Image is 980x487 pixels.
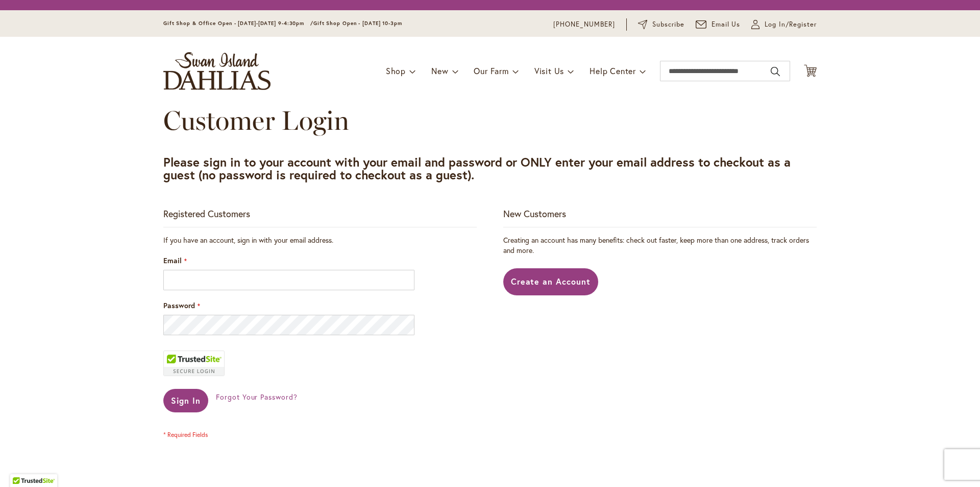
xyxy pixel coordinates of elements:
span: Gift Shop Open - [DATE] 10-3pm [313,20,402,27]
span: Subscribe [652,19,684,30]
strong: Registered Customers [163,207,250,220]
a: Log In/Register [751,19,817,30]
a: Subscribe [638,19,684,30]
iframe: Launch Accessibility Center [8,451,36,479]
span: Email [163,256,182,265]
a: store logo [163,52,271,90]
button: Sign In [163,389,208,412]
span: Log In/Register [765,19,817,30]
span: Forgot Your Password? [216,392,298,402]
span: Help Center [590,65,636,76]
span: Create an Account [511,276,591,287]
div: If you have an account, sign in with your email address. [163,235,477,245]
span: Visit Us [534,65,564,76]
span: Email Us [712,19,741,30]
div: TrustedSite Certified [163,351,225,376]
a: Forgot Your Password? [216,392,298,402]
span: Gift Shop & Office Open - [DATE]-[DATE] 9-4:30pm / [163,20,313,27]
span: Shop [386,65,406,76]
p: Creating an account has many benefits: check out faster, keep more than one address, track orders... [503,235,817,256]
button: Search [771,63,780,80]
strong: New Customers [503,207,566,220]
span: Password [163,300,195,310]
a: [PHONE_NUMBER] [553,19,615,30]
span: Our Farm [474,65,508,76]
span: Sign In [171,395,201,406]
span: Customer Login [163,104,349,136]
span: New [431,65,448,76]
a: Email Us [696,19,741,30]
a: Create an Account [503,268,599,295]
strong: Please sign in to your account with your email and password or ONLY enter your email address to c... [163,154,791,183]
